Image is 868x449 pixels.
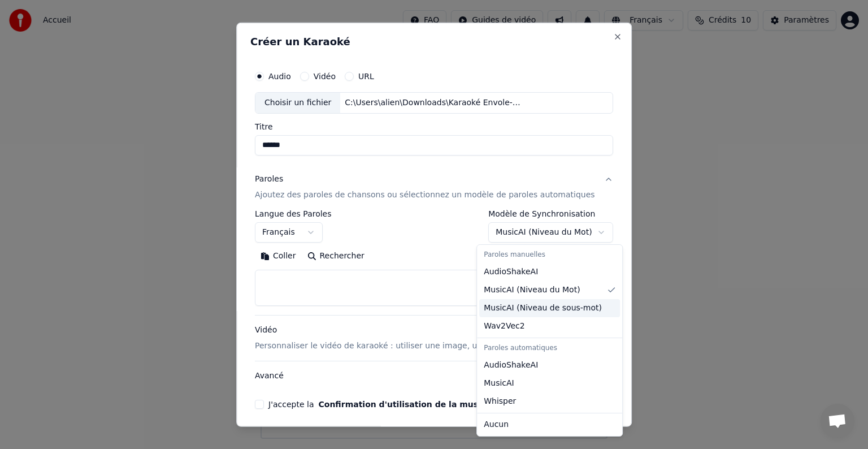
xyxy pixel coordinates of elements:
[479,340,620,356] div: Paroles automatiques
[484,378,514,389] span: MusicAI
[484,360,538,371] span: AudioShakeAI
[484,266,538,278] span: AudioShakeAI
[484,284,580,296] span: MusicAI ( Niveau du Mot )
[484,396,516,407] span: Whisper
[484,321,524,332] span: Wav2Vec2
[484,303,602,314] span: MusicAI ( Niveau de sous-mot )
[484,419,509,430] span: Aucun
[479,247,620,263] div: Paroles manuelles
